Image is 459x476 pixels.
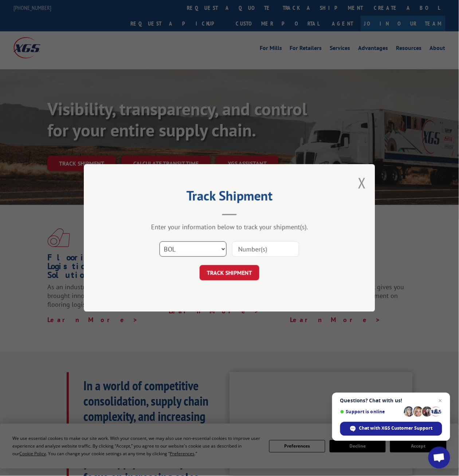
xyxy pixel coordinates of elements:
[359,425,433,432] span: Chat with XGS Customer Support
[436,396,445,405] span: Close chat
[340,422,442,436] div: Chat with XGS Customer Support
[120,191,339,205] h2: Track Shipment
[232,241,299,257] input: Number(s)
[120,223,339,231] div: Enter your information below to track your shipment(s).
[428,447,450,469] div: Open chat
[340,398,442,404] span: Questions? Chat with us!
[340,409,401,415] span: Support is online
[358,173,366,193] button: Close modal
[200,265,259,280] button: TRACK SHIPMENT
